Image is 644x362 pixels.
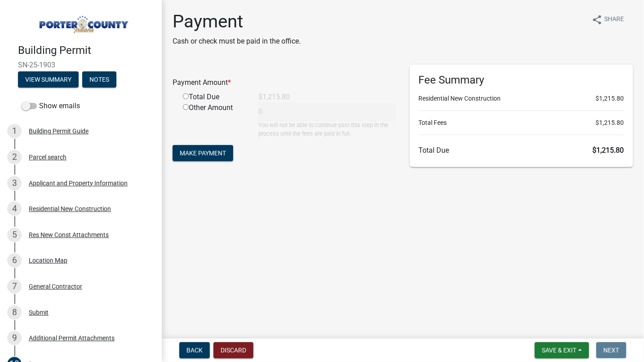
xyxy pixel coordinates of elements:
[419,146,625,155] h6: Total Due
[82,71,116,88] button: Notes
[29,232,109,238] div: Res New Const Attachments
[213,342,253,358] button: Discard
[176,102,252,138] div: Other Amount
[596,118,624,128] span: $1,215.80
[187,347,203,354] span: Back
[173,145,233,161] button: Make Payment
[18,44,155,57] h4: Building Permit
[596,342,626,358] button: Next
[29,283,82,290] div: General Contractor
[18,61,144,69] span: SN-25-1903
[22,101,80,111] label: Show emails
[596,94,624,103] span: $1,215.80
[419,94,625,103] li: Residential New Construction
[7,331,22,345] div: 9
[7,253,22,268] div: 6
[29,309,49,316] div: Submit
[29,154,67,160] div: Parcel search
[179,342,210,358] button: Back
[82,76,116,84] wm-modal-confirm: Notes
[7,228,22,242] div: 5
[604,14,624,25] span: Share
[593,146,624,155] span: $1,215.80
[585,11,631,28] button: shareShare
[18,76,79,84] wm-modal-confirm: Summary
[18,9,147,35] img: Porter County, Indiana
[419,74,625,87] h6: Fee Summary
[535,342,589,358] button: Save & Exit
[29,335,115,341] div: Additional Permit Attachments
[7,176,22,190] div: 3
[29,257,67,264] div: Location Map
[604,347,619,354] span: Next
[592,14,603,25] i: share
[176,92,252,102] div: Total Due
[18,71,79,88] button: View Summary
[7,279,22,294] div: 7
[7,124,22,138] div: 1
[7,202,22,216] div: 4
[29,206,111,212] div: Residential New Construction
[173,11,301,32] h1: Payment
[7,305,22,320] div: 8
[166,77,403,88] div: Payment Amount
[419,118,625,128] li: Total Fees
[173,36,301,47] p: Cash or check must be paid in the office.
[180,150,226,157] span: Make Payment
[542,347,577,354] span: Save & Exit
[29,128,89,134] div: Building Permit Guide
[7,150,22,164] div: 2
[29,180,128,186] div: Applicant and Property Information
